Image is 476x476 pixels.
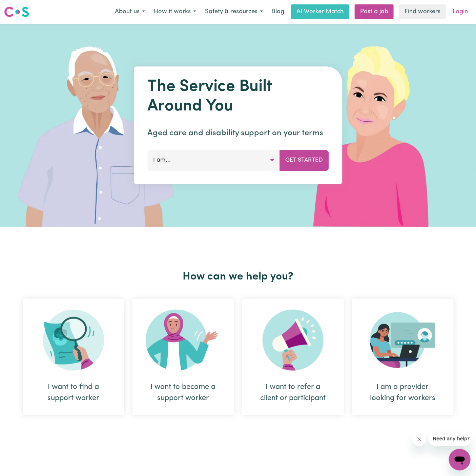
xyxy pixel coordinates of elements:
[147,150,280,170] button: I am...
[4,6,29,18] img: Careseekers logo
[149,5,201,19] button: How it works
[147,127,329,139] p: Aged care and disability support on your terms
[4,4,29,20] a: Careseekers logo
[267,4,288,19] a: Blog
[132,299,234,415] div: I want to become a support worker
[258,381,328,404] div: I want to refer a client or participant
[399,4,446,19] a: Find workers
[201,5,267,19] button: Safety & resources
[280,150,329,170] button: Get Started
[110,5,149,19] button: About us
[368,381,437,404] div: I am a provider looking for workers
[149,381,218,404] div: I want to become a support worker
[242,299,344,415] div: I want to refer a client or participant
[146,310,221,371] img: Become Worker
[43,310,104,371] img: Search
[370,310,436,371] img: Provider
[291,4,349,19] a: AI Worker Match
[263,310,324,371] img: Refer
[429,431,471,446] iframe: Message from company
[147,77,329,116] h1: The Service Built Around You
[355,4,394,19] a: Post a job
[449,4,472,19] a: Login
[39,381,108,404] div: I want to find a support worker
[449,449,471,471] iframe: Button to launch messaging window
[19,270,458,283] h2: How can we help you?
[352,299,454,415] div: I am a provider looking for workers
[413,433,426,446] iframe: Close message
[23,299,124,415] div: I want to find a support worker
